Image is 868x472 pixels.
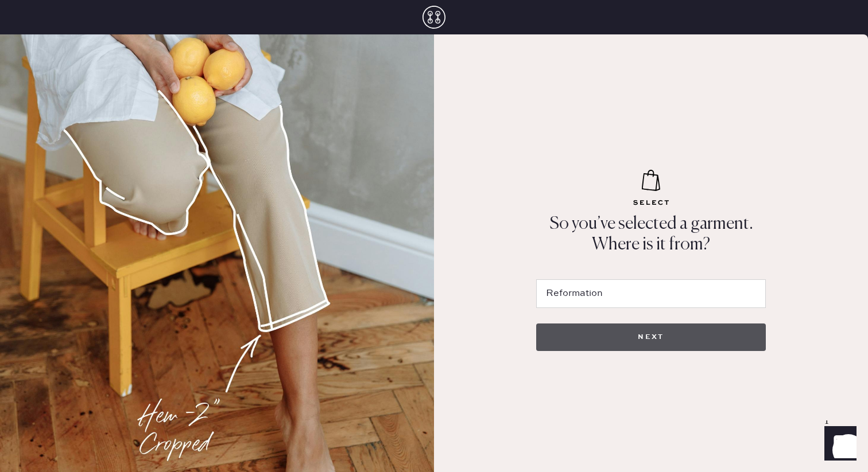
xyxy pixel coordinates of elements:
button: NEXT [536,323,766,351]
p: So you’ve selected a garment. Where is it from? [530,214,772,255]
input: e.g. Faherty [536,279,766,308]
img: 29f81abb-8b67-4310-9eda-47f93fc590c9_select.svg [624,170,678,208]
iframe: Front Chat [813,420,863,470]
